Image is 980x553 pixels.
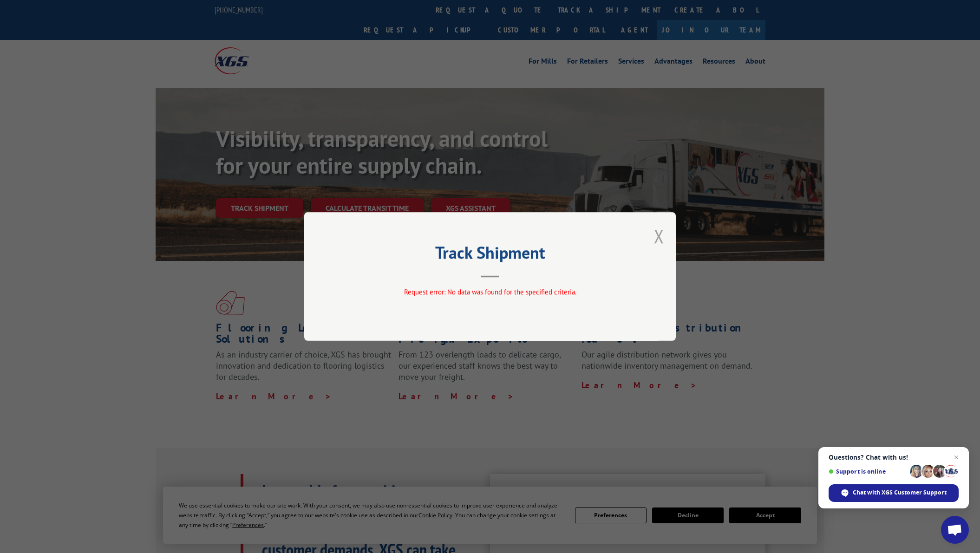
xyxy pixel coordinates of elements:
span: Support is online [829,468,907,475]
span: Request error: No data was found for the specified criteria. [404,287,576,296]
span: Questions? Chat with us! [829,454,959,461]
div: Open chat [941,516,969,544]
button: Close modal [654,224,664,248]
h2: Track Shipment [351,246,629,264]
span: Chat with XGS Customer Support [853,488,947,497]
span: Close chat [951,452,962,463]
div: Chat with XGS Customer Support [829,484,959,502]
